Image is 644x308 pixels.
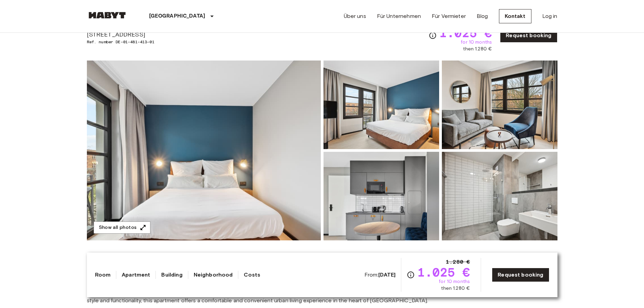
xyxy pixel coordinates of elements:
[87,12,127,19] img: Habyt
[442,152,557,240] img: Picture of unit DE-01-481-413-01
[95,271,111,279] a: Room
[149,12,206,20] p: [GEOGRAPHIC_DATA]
[244,271,260,279] a: Costs
[461,39,492,46] span: for 10 months
[500,28,557,43] a: Request booking
[407,271,415,279] svg: Check cost overview for full price breakdown. Please note that discounts apply to new joiners onl...
[441,285,470,292] span: then 1.280 €
[439,27,492,39] span: 1.025 €
[94,221,150,234] button: Show all photos
[439,278,470,285] span: for 10 months
[499,9,531,23] a: Kontakt
[446,258,470,266] span: 1.280 €
[87,30,154,39] span: [STREET_ADDRESS]
[378,271,396,278] b: [DATE]
[418,266,470,278] span: 1.025 €
[122,271,150,279] a: Apartment
[377,12,421,20] a: Für Unternehmen
[429,31,437,40] svg: Check cost overview for full price breakdown. Please note that discounts apply to new joiners onl...
[542,12,557,20] a: Log in
[432,12,466,20] a: Für Vermieter
[161,271,182,279] a: Building
[194,271,233,279] a: Neighborhood
[442,61,557,149] img: Picture of unit DE-01-481-413-01
[477,12,488,20] a: Blog
[324,61,439,149] img: Picture of unit DE-01-481-413-01
[87,61,321,240] img: Marketing picture of unit DE-01-481-413-01
[364,271,396,279] span: From:
[87,39,154,45] span: Ref. number DE-01-481-413-01
[492,268,549,282] a: Request booking
[463,46,492,52] span: then 1.280 €
[324,152,439,240] img: Picture of unit DE-01-481-413-01
[344,12,366,20] a: Über uns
